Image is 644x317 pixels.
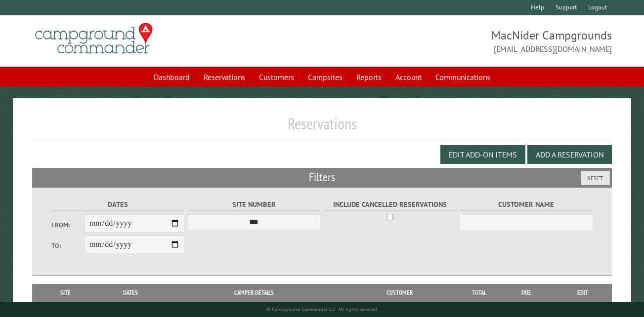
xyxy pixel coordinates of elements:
[460,199,593,210] label: Customer Name
[168,284,340,302] th: Camper Details
[440,145,525,164] button: Edit Add-on Items
[324,199,457,210] label: Include Cancelled Reservations
[198,68,251,86] a: Reservations
[302,68,348,86] a: Campsites
[32,168,612,187] h2: Filters
[187,199,320,210] label: Site Number
[322,27,612,55] span: MacNider Campgrounds [EMAIL_ADDRESS][DOMAIN_NAME]
[266,306,378,313] small: © Campground Commander LLC. All rights reserved.
[32,19,156,58] img: Campground Commander
[253,68,300,86] a: Customers
[37,284,93,302] th: Site
[460,284,499,302] th: Total
[340,284,460,302] th: Customer
[499,284,554,302] th: Due
[350,68,387,86] a: Reports
[51,199,184,210] label: Dates
[51,220,85,230] label: From:
[527,145,612,164] button: Add a Reservation
[93,284,168,302] th: Dates
[389,68,428,86] a: Account
[554,284,612,302] th: Edit
[51,241,85,250] label: To:
[429,68,496,86] a: Communications
[581,171,610,185] button: Reset
[32,114,612,141] h1: Reservations
[148,68,196,86] a: Dashboard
